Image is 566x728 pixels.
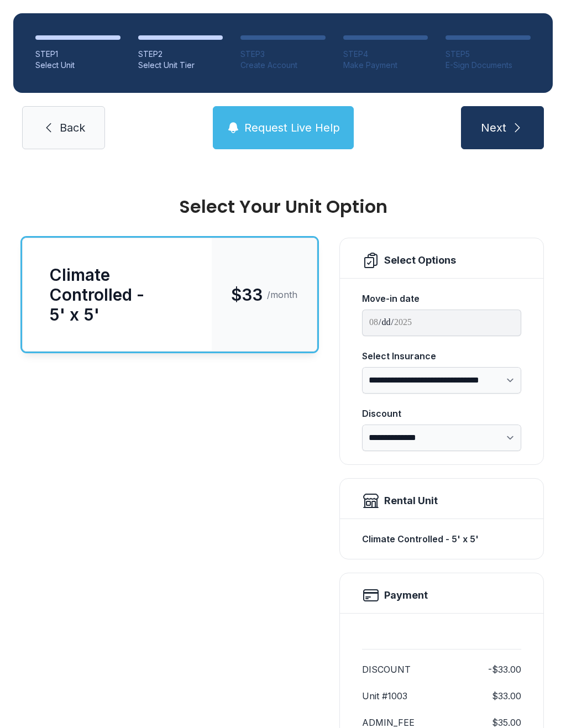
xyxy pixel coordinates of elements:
[362,689,407,703] dt: Unit #1003
[362,663,411,676] dt: DISCOUNT
[138,49,223,60] div: STEP 2
[60,120,85,135] span: Back
[35,60,120,71] div: Select Unit
[384,253,456,268] div: Select Options
[384,588,428,603] h2: Payment
[138,60,223,71] div: Select Unit Tier
[362,292,521,305] div: Move-in date
[22,198,544,216] div: Select Your Unit Option
[231,285,263,305] span: $33
[362,349,521,363] div: Select Insurance
[49,265,185,324] div: Climate Controlled - 5' x 5'
[481,120,506,135] span: Next
[240,49,326,60] div: STEP 3
[488,663,521,676] dd: -$33.00
[343,49,428,60] div: STEP 4
[267,288,297,301] span: /month
[362,310,521,336] input: Move-in date
[362,528,521,550] div: Climate Controlled - 5' x 5'
[244,120,340,135] span: Request Live Help
[492,689,521,703] dd: $33.00
[362,407,521,420] div: Discount
[343,60,428,71] div: Make Payment
[35,49,120,60] div: STEP 1
[446,49,531,60] div: STEP 5
[446,60,531,71] div: E-Sign Documents
[240,60,326,71] div: Create Account
[362,367,521,394] select: Select Insurance
[362,425,521,451] select: Discount
[384,493,438,509] div: Rental Unit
